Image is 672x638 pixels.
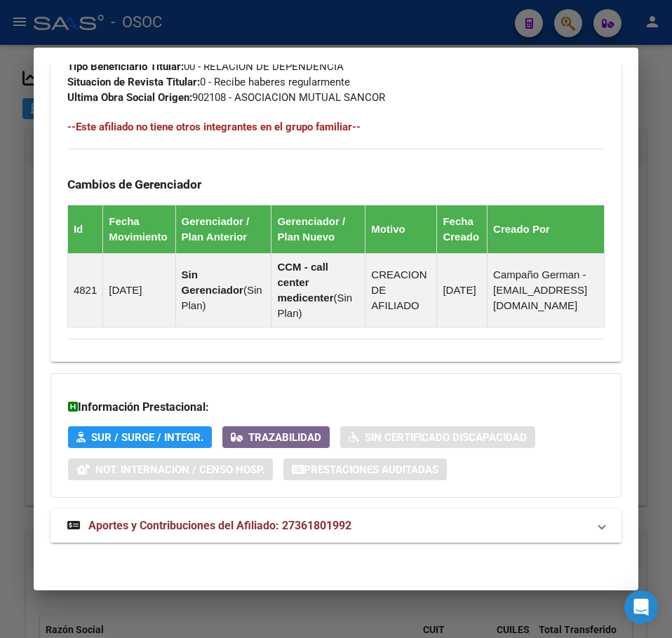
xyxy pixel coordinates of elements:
span: Aportes y Contribuciones del Afiliado: 27361801992 [88,519,351,532]
mat-expansion-panel-header: Aportes y Contribuciones del Afiliado: 27361801992 [51,509,621,543]
strong: CCM - call center medicenter [277,261,333,304]
span: SUR / SURGE / INTEGR. [91,431,203,444]
td: [DATE] [437,253,488,327]
td: [DATE] [103,253,175,327]
strong: Tipo Beneficiario Titular: [67,60,184,73]
span: Sin Certificado Discapacidad [365,431,527,444]
th: Id [67,205,102,253]
span: Not. Internacion / Censo Hosp. [95,463,264,476]
span: Trazabilidad [248,431,321,444]
td: CREACION DE AFILIADO [365,253,437,327]
button: Sin Certificado Discapacidad [340,426,535,448]
td: 4821 [67,253,102,327]
th: Fecha Movimiento [103,205,175,253]
td: ( ) [271,253,365,327]
td: Campaño German - [EMAIL_ADDRESS][DOMAIN_NAME] [488,253,605,327]
th: Gerenciador / Plan Anterior [175,205,271,253]
th: Fecha Creado [437,205,488,253]
button: Prestaciones Auditadas [283,459,447,480]
div: Open Intercom Messenger [624,590,658,624]
h3: Cambios de Gerenciador [67,177,605,192]
h3: Información Prestacional: [68,399,604,416]
span: 0 - Recibe haberes regularmente [67,76,350,88]
strong: Ultima Obra Social Origen: [67,91,192,104]
span: Sin Plan [182,284,262,311]
span: 902108 - ASOCIACION MUTUAL SANCOR [67,91,385,104]
td: ( ) [175,253,271,327]
th: Motivo [365,205,437,253]
h4: --Este afiliado no tiene otros integrantes en el grupo familiar-- [67,119,605,135]
span: Prestaciones Auditadas [304,463,438,476]
strong: Sin Gerenciador [182,269,243,296]
th: Creado Por [488,205,605,253]
button: Trazabilidad [222,426,330,448]
button: SUR / SURGE / INTEGR. [68,426,212,448]
button: Not. Internacion / Censo Hosp. [68,459,273,480]
span: Sin Plan [277,292,352,319]
span: 00 - RELACION DE DEPENDENCIA [67,60,344,73]
strong: Situacion de Revista Titular: [67,76,200,88]
th: Gerenciador / Plan Nuevo [271,205,365,253]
